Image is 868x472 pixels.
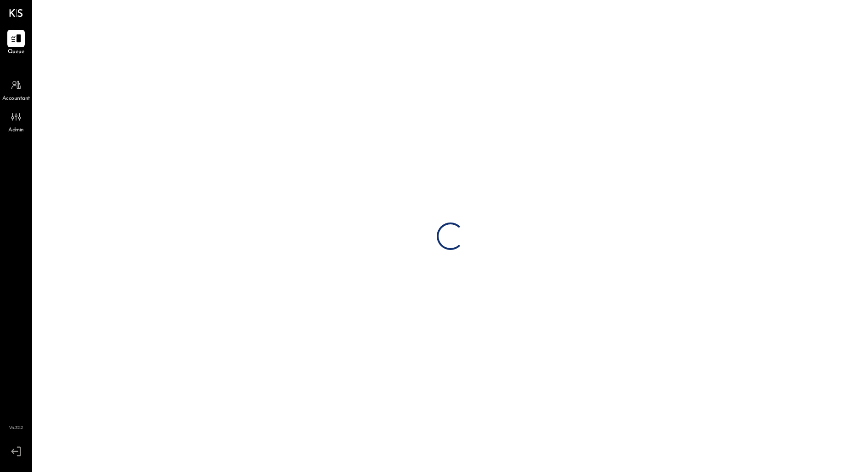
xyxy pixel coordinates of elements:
span: Accountant [2,95,30,103]
a: Queue [0,30,32,56]
a: Accountant [0,76,32,103]
span: Admin [8,126,24,135]
span: Queue [8,48,25,56]
a: Admin [0,108,32,135]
